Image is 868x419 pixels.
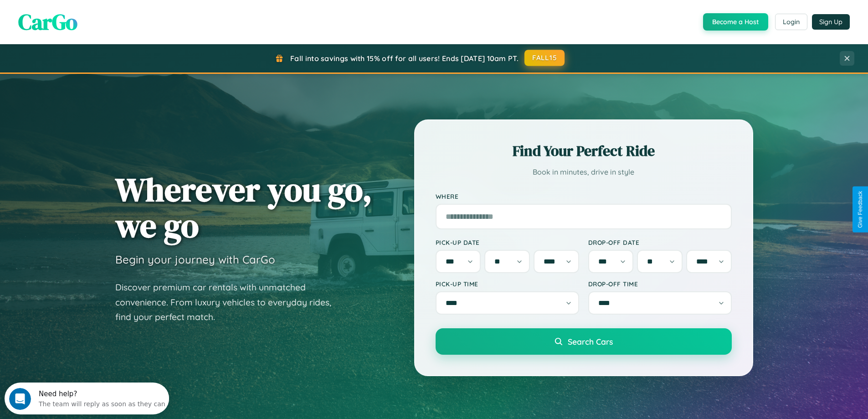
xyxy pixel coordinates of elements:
[4,4,169,29] div: Open Intercom Messenger
[115,171,372,243] h1: Wherever you go, we go
[436,192,732,200] label: Where
[588,280,732,288] label: Drop-off Time
[436,166,732,179] p: Book in minutes, drive in style
[5,383,169,414] iframe: Intercom live chat discovery launcher
[588,238,732,246] label: Drop-off Date
[115,280,343,325] p: Discover premium car rentals with unmatched convenience. From luxury vehicles to everyday rides, ...
[34,15,161,25] div: The team will reply as soon as they can
[436,238,579,246] label: Pick-up Date
[290,54,519,63] span: Fall into savings with 15% off for all users! Ends [DATE] 10am PT.
[568,336,613,347] span: Search Cars
[436,141,732,161] h2: Find Your Perfect Ride
[9,388,31,410] iframe: Intercom live chat
[115,253,275,266] h3: Begin your journey with CarGo
[775,14,807,30] button: Login
[436,280,579,288] label: Pick-up Time
[18,7,77,37] span: CarGo
[812,14,850,30] button: Sign Up
[703,13,768,31] button: Become a Host
[436,328,732,355] button: Search Cars
[524,50,565,66] button: FALL15
[857,191,863,228] div: Give Feedback
[34,8,161,15] div: Need help?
